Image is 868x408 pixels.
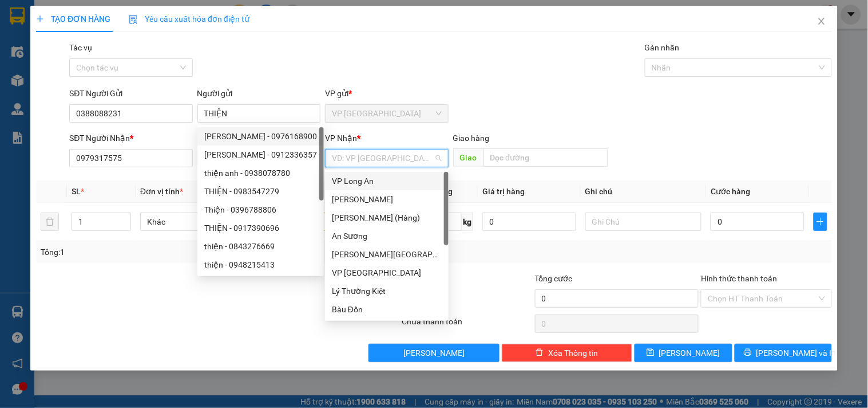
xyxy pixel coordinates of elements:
div: Thiện - 0396788806 [204,203,317,216]
div: THIỆN - 0917390696 [204,222,317,234]
span: VP Tân Bình [332,105,441,122]
div: thiện - 0843276669 [204,240,317,253]
span: Khác [147,213,249,230]
span: Gửi: [10,11,27,23]
span: Giao [453,148,483,167]
span: kg [462,213,473,231]
button: [PERSON_NAME] [368,344,499,362]
div: Mỹ Hương [325,190,449,209]
div: [PERSON_NAME][GEOGRAPHIC_DATA] [332,248,442,261]
div: VP [GEOGRAPHIC_DATA] [10,10,126,37]
button: save[PERSON_NAME] [635,344,732,362]
span: Đơn vị tính [140,187,183,196]
div: thiện anh - 0938078780 [197,164,324,182]
span: Xóa Thông tin [548,347,598,359]
div: Chưa thanh toán [401,315,533,335]
div: An Sương [325,227,449,245]
div: An Sương [332,230,442,242]
span: plus [36,15,44,23]
input: Dọc đường [483,148,608,167]
div: thiện - 0948215413 [197,256,324,274]
div: [PERSON_NAME] (Hàng) [332,211,442,224]
label: Hình thức thanh toán [701,274,777,283]
div: Bàu Đồn [325,300,449,319]
span: [PERSON_NAME] [403,347,465,359]
span: Yêu cầu xuất hóa đơn điện tử [129,14,249,23]
div: VP Long An [325,172,449,190]
div: thiện - 0948215413 [204,258,317,271]
div: thiện anh - 0938078780 [204,167,317,179]
div: VP gửi [325,87,448,100]
span: [PERSON_NAME] và In [756,347,837,359]
div: Người gửi [197,87,320,100]
label: Tác vụ [69,43,92,52]
div: [PERSON_NAME] - 0976168900 [204,130,317,143]
div: thiện - 0843276669 [197,237,324,256]
span: Tổng cước [535,274,573,283]
span: delete [536,348,544,358]
span: Cước hàng [711,187,750,196]
div: THIỆN - 0983547279 [197,182,324,201]
div: VP [GEOGRAPHIC_DATA] [332,266,442,279]
div: Lý Thường Kiệt [332,285,442,297]
button: Close [806,6,838,38]
div: Thiện - 0396788806 [197,201,324,219]
div: [PERSON_NAME] - 0912336357 [204,148,317,161]
span: SL [72,187,81,196]
div: 0909519194 [10,51,126,67]
div: ĐỖ ĐỨC THIỆN - 0912336357 [197,146,324,164]
input: 0 [482,213,576,231]
div: 50.000 [132,74,227,90]
span: [PERSON_NAME] [659,347,720,359]
div: THIỆN - 0917390696 [197,219,324,237]
span: printer [744,348,752,358]
button: delete [41,213,59,231]
span: Nhận: [134,11,161,23]
div: HOÀNG THIỆN - 0976168900 [197,127,324,146]
span: CC : [132,77,148,89]
div: VP Long An [332,175,442,187]
span: close [817,17,826,26]
div: Lý Thường Kiệt [325,282,449,300]
button: printer[PERSON_NAME] và In [735,344,832,362]
span: VP Nhận [325,134,357,143]
span: Giao hàng [453,134,490,143]
div: 0828587336 [134,37,226,53]
div: SĐT Người Nhận [69,132,192,144]
button: deleteXóa Thông tin [502,344,632,362]
div: [PERSON_NAME] [332,193,442,206]
div: Tổng: 1 [41,246,336,258]
label: Gán nhãn [645,43,680,52]
input: Ghi Chú [585,213,701,231]
div: đông [134,23,226,37]
th: Ghi chú [581,181,706,203]
span: Giá trị hàng [482,187,525,196]
div: VP Bàu Cỏ [134,10,226,23]
div: Bàu Đồn [332,303,442,316]
div: thảo [10,37,126,51]
img: icon [129,15,138,24]
span: save [647,348,655,358]
button: plus [814,213,827,231]
div: Dương Minh Châu [325,245,449,264]
div: THIỆN - 0983547279 [204,185,317,198]
div: SĐT Người Gửi [69,87,192,100]
span: plus [814,217,827,226]
span: TẠO ĐƠN HÀNG [36,14,110,23]
div: Mỹ Hương (Hàng) [325,209,449,227]
div: VP Tân Bình [325,264,449,282]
